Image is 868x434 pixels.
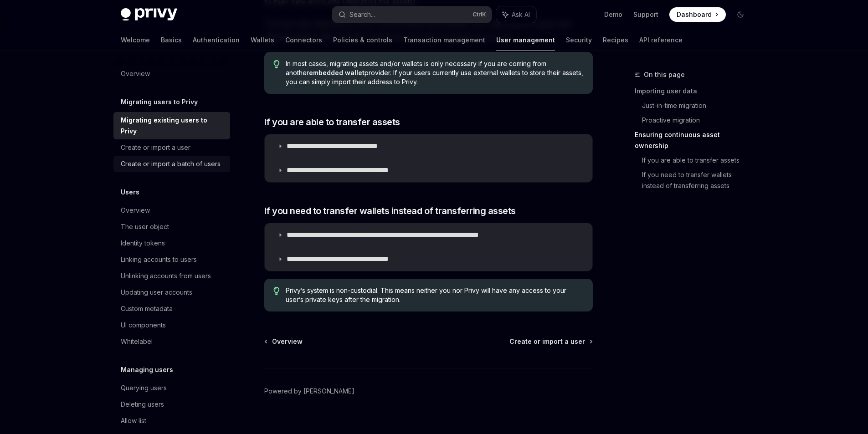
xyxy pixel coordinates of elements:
a: Support [633,10,658,19]
svg: Tip [273,60,280,68]
span: Create or import a user [509,337,585,346]
a: Basics [161,29,182,51]
div: Deleting users [121,399,164,410]
a: Migrating existing users to Privy [113,112,230,139]
a: Security [566,29,592,51]
span: If you are able to transfer assets [264,116,400,128]
a: Recipes [603,29,628,51]
a: Authentication [193,29,240,51]
a: Importing user data [635,84,755,98]
a: Create or import a batch of users [113,156,230,172]
span: Overview [272,337,303,346]
a: If you are able to transfer assets [642,153,755,168]
a: Connectors [285,29,322,51]
a: Ensuring continuous asset ownership [635,128,755,153]
a: Whitelabel [113,333,230,350]
div: The user object [121,221,169,232]
a: Allow list [113,413,230,429]
a: Transaction management [403,29,485,51]
button: Toggle dark mode [733,7,748,22]
span: On this page [644,69,685,80]
a: If you need to transfer wallets instead of transferring assets [642,168,755,193]
a: The user object [113,219,230,235]
a: Unlinking accounts from users [113,268,230,284]
button: Search...CtrlK [332,6,492,23]
span: If you need to transfer wallets instead of transferring assets [264,204,516,217]
span: In most cases, migrating assets and/or wallets is only necessary if you are coming from another p... [286,59,583,87]
img: dark logo [121,8,177,21]
div: Create or import a user [121,142,190,153]
h5: Users [121,187,139,198]
div: Overview [121,205,150,216]
div: Identity tokens [121,238,165,249]
div: Whitelabel [121,336,153,347]
div: Create or import a batch of users [121,158,221,169]
div: Updating user accounts [121,287,192,298]
a: Powered by [PERSON_NAME] [264,387,354,396]
a: Policies & controls [333,29,392,51]
a: Identity tokens [113,235,230,251]
a: Overview [265,337,303,346]
span: Ctrl K [473,11,486,18]
div: Search... [349,9,375,20]
a: Custom metadata [113,301,230,317]
a: Just-in-time migration [642,98,755,113]
a: Overview [113,66,230,82]
a: Demo [604,10,622,19]
a: Overview [113,202,230,219]
div: Querying users [121,383,167,393]
a: Welcome [121,29,150,51]
div: Allow list [121,415,146,426]
h5: Migrating users to Privy [121,97,198,107]
h5: Managing users [121,364,173,375]
span: Privy’s system is non-custodial. This means neither you nor Privy will have any access to your us... [286,286,583,304]
a: Linking accounts to users [113,251,230,268]
div: Overview [121,68,150,79]
span: Dashboard [677,10,712,19]
a: Deleting users [113,396,230,413]
div: Custom metadata [121,303,173,314]
div: UI components [121,320,166,331]
svg: Tip [273,287,280,295]
a: Create or import a user [509,337,592,346]
button: Ask AI [496,6,536,23]
span: Ask AI [512,10,530,19]
a: Querying users [113,380,230,396]
div: Linking accounts to users [121,254,197,265]
a: API reference [639,29,683,51]
a: User management [496,29,555,51]
div: Unlinking accounts from users [121,271,211,281]
a: Updating user accounts [113,284,230,301]
a: Proactive migration [642,113,755,128]
a: UI components [113,317,230,333]
div: Migrating existing users to Privy [121,115,225,137]
a: Wallets [251,29,274,51]
strong: embedded wallet [309,69,365,77]
a: Create or import a user [113,139,230,156]
a: Dashboard [669,7,726,22]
